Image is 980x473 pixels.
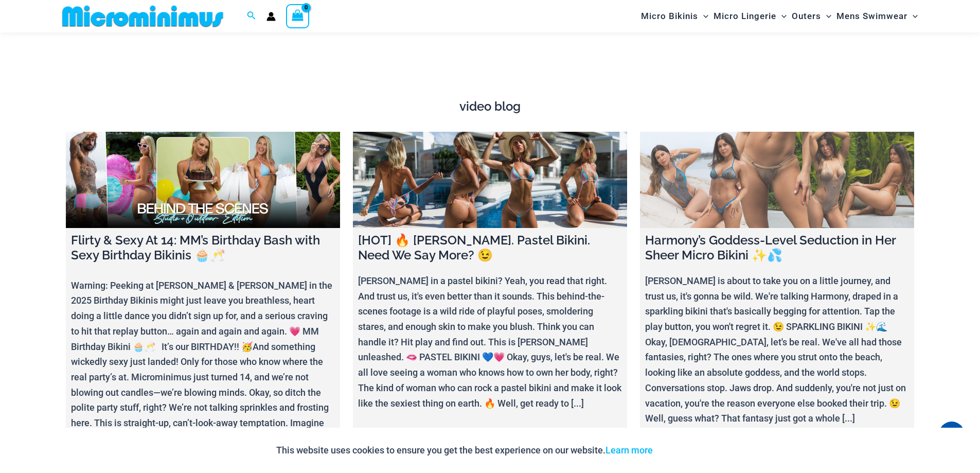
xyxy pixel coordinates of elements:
[640,132,914,228] a: Harmony’s Goddess-Level Seduction in Her Sheer Micro Bikini ✨💦
[358,273,622,411] p: [PERSON_NAME] in a pastel bikini? Yeah, you read that right. And trust us, it's even better than ...
[711,3,789,29] a: Micro LingerieMenu ToggleMenu Toggle
[58,5,227,28] img: MM SHOP LOGO FLAT
[821,3,831,29] span: Menu Toggle
[286,4,310,28] a: View Shopping Cart, empty
[645,273,909,426] p: [PERSON_NAME] is about to take you on a little journey, and trust us, it's gonna be wild. We're t...
[792,3,821,29] span: Outers
[645,233,909,263] h4: Harmony’s Goddess-Level Seduction in Her Sheer Micro Bikini ✨💦
[276,443,653,458] p: This website uses cookies to ensure you get the best experience on our website.
[698,3,708,29] span: Menu Toggle
[71,278,335,446] p: Warning: Peeking at [PERSON_NAME] & [PERSON_NAME] in the 2025 Birthday Bikinis might just leave y...
[907,3,918,29] span: Menu Toggle
[247,10,256,23] a: Search icon link
[637,2,922,31] nav: Site Navigation
[641,3,698,29] span: Micro Bikinis
[714,3,776,29] span: Micro Lingerie
[776,3,787,29] span: Menu Toggle
[834,3,920,29] a: Mens SwimwearMenu ToggleMenu Toggle
[836,3,907,29] span: Mens Swimwear
[638,3,711,29] a: Micro BikinisMenu ToggleMenu Toggle
[661,438,704,463] button: Accept
[71,233,335,263] h4: Flirty & Sexy At 14: MM’s Birthday Bash with Sexy Birthday Bikinis 🧁🥂
[66,99,915,114] h4: video blog
[266,12,276,21] a: Account icon link
[605,445,653,456] a: Learn more
[789,3,834,29] a: OutersMenu ToggleMenu Toggle
[358,233,622,263] h4: [HOT] 🔥 [PERSON_NAME]. Pastel Bikini. Need We Say More? 😉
